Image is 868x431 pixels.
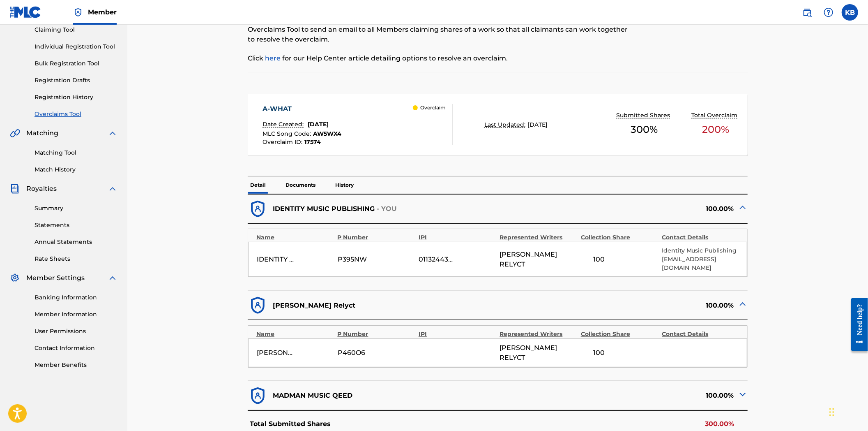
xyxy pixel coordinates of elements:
[305,138,321,146] span: 17574
[248,94,748,155] a: A-WHATDate Created:[DATE]MLC Song Code:AW5WX4Overclaim ID:17574 OverclaimLast Updated:[DATE]Submi...
[738,202,748,212] img: expand-cell-toggle
[35,25,117,34] a: Claiming Tool
[500,250,577,269] span: [PERSON_NAME] RELYCT
[845,292,868,358] iframe: Resource Center
[35,93,117,102] a: Registration History
[484,120,527,129] p: Last Updated:
[35,76,117,85] a: Registration Drafts
[500,233,577,242] div: Represented Writers
[631,122,658,137] span: 300 %
[273,391,352,401] p: MADMAN MUSIC QEED
[35,148,117,157] a: Matching Tool
[377,204,397,214] p: - YOU
[88,7,117,17] span: Member
[263,138,305,146] span: Overclaim ID :
[419,330,495,338] div: IPI
[263,104,342,114] div: A-WHAT
[702,122,729,137] span: 200 %
[248,5,633,44] p: The Overclaims Tool enables Members to see works they have registered that are in overclaim. Over...
[73,7,83,17] img: Top Rightsholder
[35,238,117,246] a: Annual Statements
[338,233,414,242] div: P Number
[263,130,313,137] span: MLC Song Code :
[527,121,548,128] span: [DATE]
[273,204,375,214] p: IDENTITY MUSIC PUBLISHING
[500,330,577,338] div: Represented Writers
[108,184,117,194] img: expand
[256,233,333,242] div: Name
[283,176,318,194] p: Documents
[26,128,58,138] span: Matching
[35,110,117,118] a: Overclaims Tool
[273,301,355,311] p: [PERSON_NAME] Relyct
[10,273,20,283] img: Member Settings
[108,128,117,138] img: expand
[26,184,57,194] span: Royalties
[263,120,306,129] p: Date Created:
[35,310,117,319] a: Member Information
[498,386,748,406] div: 100.00%
[581,330,658,338] div: Collection Share
[498,199,748,219] div: 100.00%
[10,128,20,138] img: Matching
[662,233,739,242] div: Contact Details
[338,330,414,338] div: P Number
[35,42,117,51] a: Individual Registration Tool
[420,104,446,111] p: Overclaim
[498,295,748,315] div: 100.00%
[662,330,739,338] div: Contact Details
[824,7,833,17] img: help
[35,327,117,336] a: User Permissions
[842,4,858,21] div: User Menu
[248,295,268,315] img: dfb38c8551f6dcc1ac04.svg
[827,392,868,431] iframe: Chat Widget
[248,386,268,406] img: dfb38c8551f6dcc1ac04.svg
[35,255,117,263] a: Rate Sheets
[26,273,85,283] span: Member Settings
[35,59,117,68] a: Bulk Registration Tool
[333,176,356,194] p: History
[616,111,672,120] p: Submitted Shares
[738,299,748,309] img: expand-cell-toggle
[10,184,20,194] img: Royalties
[35,221,117,229] a: Statements
[419,233,495,242] div: IPI
[829,400,834,424] div: Drag
[256,330,333,338] div: Name
[250,419,331,429] p: Total Submitted Shares
[820,4,837,21] div: Help
[308,120,329,128] span: [DATE]
[248,176,268,194] p: Detail
[662,255,739,272] p: [EMAIL_ADDRESS][DOMAIN_NAME]
[691,111,739,120] p: Total Overclaim
[35,361,117,369] a: Member Benefits
[35,344,117,352] a: Contact Information
[662,246,739,255] p: Identity Music Publishing
[35,165,117,174] a: Match History
[265,54,281,62] a: here
[248,199,268,219] img: dfb38c8551f6dcc1ac04.svg
[10,6,41,18] img: MLC Logo
[108,273,117,283] img: expand
[313,130,342,137] span: AW5WX4
[738,389,748,399] img: expand-cell-toggle
[248,53,633,63] p: Click for our Help Center article detailing options to resolve an overclaim.
[35,293,117,302] a: Banking Information
[802,7,812,17] img: search
[705,419,734,429] p: 300.00%
[799,4,815,21] a: Public Search
[500,343,577,363] span: [PERSON_NAME] RELYCT
[35,204,117,213] a: Summary
[581,233,658,242] div: Collection Share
